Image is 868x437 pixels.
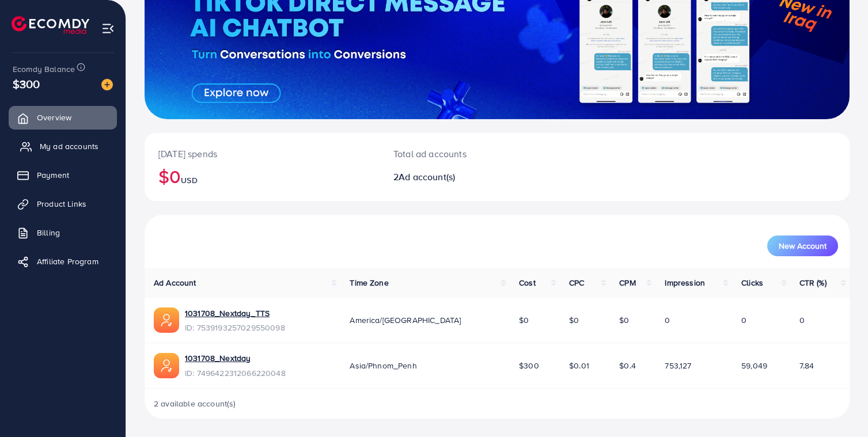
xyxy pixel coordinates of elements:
[181,174,197,186] span: USD
[619,314,629,326] span: $0
[9,221,117,244] a: Billing
[101,22,115,35] img: menu
[393,147,542,161] p: Total ad accounts
[101,79,113,90] img: image
[154,277,196,288] span: Ad Account
[399,170,455,183] span: Ad account(s)
[154,398,236,409] span: 2 available account(s)
[37,256,98,267] span: Affiliate Program
[40,140,98,152] span: My ad accounts
[350,277,388,288] span: Time Zone
[12,16,89,34] img: logo
[799,360,814,371] span: 7.84
[185,352,286,364] a: 1031708_Nextday
[9,164,117,187] a: Payment
[158,147,366,161] p: [DATE] spends
[37,198,86,210] span: Product Links
[665,360,691,371] span: 753,127
[37,227,60,238] span: Billing
[741,360,767,371] span: 59,049
[350,314,461,326] span: America/[GEOGRAPHIC_DATA]
[819,385,859,428] iframe: Chat
[569,277,584,288] span: CPC
[779,242,827,250] span: New Account
[37,112,71,123] span: Overview
[185,307,285,319] a: 1031708_Nextday_TTS
[13,63,75,75] span: Ecomdy Balance
[665,277,705,288] span: Impression
[619,277,635,288] span: CPM
[619,360,636,371] span: $0.4
[13,75,40,92] span: $300
[741,277,763,288] span: Clicks
[799,277,827,288] span: CTR (%)
[799,314,805,326] span: 0
[569,360,589,371] span: $0.01
[519,277,536,288] span: Cost
[185,367,286,379] span: ID: 7496422312066220048
[9,106,117,129] a: Overview
[350,360,416,371] span: Asia/Phnom_Penh
[519,314,529,326] span: $0
[767,235,838,256] button: New Account
[185,322,285,333] span: ID: 7539193257029550098
[665,314,670,326] span: 0
[37,169,69,181] span: Payment
[393,172,542,183] h2: 2
[569,314,579,326] span: $0
[154,307,179,333] img: ic-ads-acc.e4c84228.svg
[519,360,539,371] span: $300
[154,353,179,378] img: ic-ads-acc.e4c84228.svg
[9,135,117,158] a: My ad accounts
[741,314,746,326] span: 0
[9,192,117,215] a: Product Links
[158,165,366,187] h2: $0
[9,250,117,273] a: Affiliate Program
